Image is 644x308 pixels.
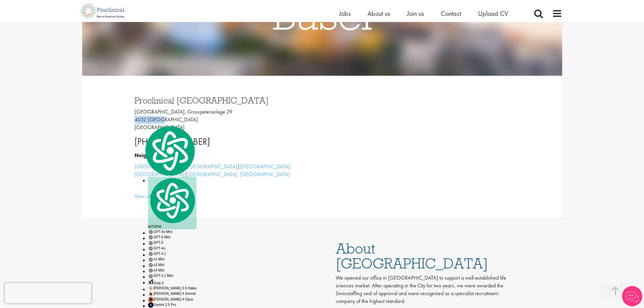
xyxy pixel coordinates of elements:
a: Upload CV [478,9,508,18]
p: [GEOGRAPHIC_DATA], Grosspeteranlage 29 4052 [GEOGRAPHIC_DATA] [GEOGRAPHIC_DATA] [135,108,317,132]
p: | | [135,163,317,179]
img: gpt-black.svg [148,229,153,235]
img: gemini-15-pro.svg [148,302,153,308]
img: gpt-black.svg [148,246,153,251]
img: gpt-black.svg [148,274,153,279]
a: Contact [441,9,461,18]
div: GPT-4o Mini [148,229,196,235]
iframe: reCAPTCHA [5,283,91,303]
div: o1 Mini [148,257,196,262]
a: Jobs [339,9,351,18]
div: o3 Mini [148,262,196,268]
img: claude-35-haiku.svg [148,286,153,291]
img: gpt-black.svg [148,240,153,246]
div: GPT-5 [148,240,196,245]
div: [PERSON_NAME] 3.5 Haiku [148,286,196,291]
img: gpt-black.svg [148,251,153,257]
p: [PHONE_NUMBER] [135,135,317,148]
a: Join us [407,9,424,18]
img: logo.svg [143,125,196,177]
div: GPT-5 Mini [148,235,196,240]
img: claude-35-opus.svg [148,297,153,302]
img: gpt-black.svg [148,257,153,262]
a: [GEOGRAPHIC_DATA], [GEOGRAPHIC_DATA] [135,163,237,170]
div: AITOPIA [148,177,196,229]
b: Neighboring offices: [135,152,186,159]
img: gpt-black.svg [148,268,153,273]
img: Chatbot [622,286,642,306]
h1: About [GEOGRAPHIC_DATA] [336,241,515,271]
div: Grok 3 [148,279,196,286]
div: GPT-4.1 Mini [148,273,196,279]
div: GPT-4o [148,246,196,251]
div: o4 Mini [148,268,196,273]
div: [PERSON_NAME] 4 Opus [148,297,196,302]
div: [PERSON_NAME] 4 Sonnet [148,291,196,297]
img: claude-35-sonnet.svg [148,291,153,297]
p: We opened our office in [GEOGRAPHIC_DATA] to support a well-established life sciences market. Aft... [336,274,515,305]
img: gpt-black.svg [148,235,153,240]
div: GPT-4.1 [148,251,196,257]
h3: Proclinical [GEOGRAPHIC_DATA] [135,96,317,105]
a: [GEOGRAPHIC_DATA], [GEOGRAPHIC_DATA] [187,171,290,178]
img: gpt-black.svg [148,262,153,268]
a: View all offices [135,193,166,200]
div: Gemini 2.5 Pro [148,302,196,308]
a: About us [367,9,390,18]
a: [GEOGRAPHIC_DATA], [GEOGRAPHIC_DATA] [135,163,291,178]
img: logo.svg [148,177,196,224]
